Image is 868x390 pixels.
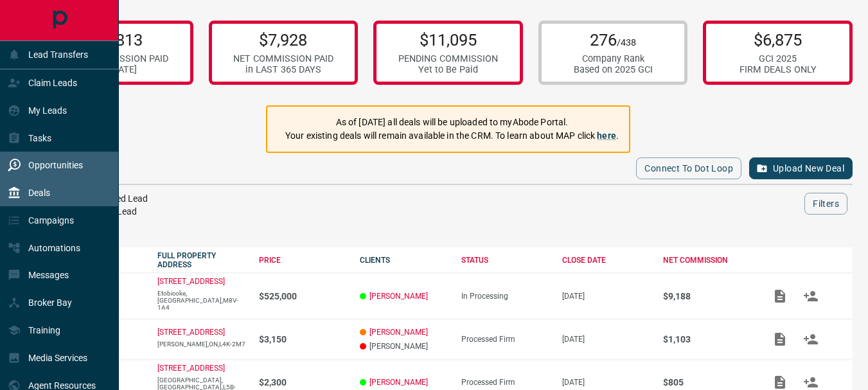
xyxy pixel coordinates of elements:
[617,37,636,48] span: /438
[765,291,795,300] span: Add / View Documents
[233,53,333,64] div: NET COMMISSION PAID
[574,30,653,49] p: 276
[369,328,428,337] a: [PERSON_NAME]
[398,64,498,75] div: Yet to Be Paid
[740,64,817,75] div: FIRM DEALS ONLY
[157,328,225,337] a: [STREET_ADDRESS]
[804,193,847,215] button: Filters
[369,378,428,387] a: [PERSON_NAME]
[259,256,347,265] div: PRICE
[259,291,347,301] p: $525,000
[285,129,619,143] p: Your existing deals will remain available in the CRM. To learn about MAP click .
[562,335,650,344] p: [DATE]
[461,378,549,387] div: Processed Firm
[398,30,498,49] p: $11,095
[285,116,619,129] p: As of [DATE] all deals will be uploaded to myAbode Portal.
[749,157,853,179] button: Upload New Deal
[663,377,751,387] p: $805
[765,334,795,343] span: Add / View Documents
[663,256,751,265] div: NET COMMISSION
[369,292,428,301] a: [PERSON_NAME]
[574,53,653,64] div: Company Rank
[663,334,751,344] p: $1,103
[360,342,448,351] p: [PERSON_NAME]
[740,30,817,49] p: $6,875
[157,277,225,286] a: [STREET_ADDRESS]
[636,157,741,179] button: Connect to Dot Loop
[765,378,795,387] span: Add / View Documents
[461,292,549,301] div: In Processing
[562,292,650,301] p: [DATE]
[360,256,448,265] div: CLIENTS
[157,290,245,311] p: Etobicoke,[GEOGRAPHIC_DATA],M8V-1A4
[795,334,826,343] span: Match Clients
[795,378,826,387] span: Match Clients
[398,53,498,64] div: PENDING COMMISSION
[259,334,347,344] p: $3,150
[663,291,751,301] p: $9,188
[259,377,347,387] p: $2,300
[795,291,826,300] span: Match Clients
[157,341,245,348] p: [PERSON_NAME],ON,L4K-2M7
[461,256,549,265] div: STATUS
[597,130,616,141] a: here
[157,364,225,373] a: [STREET_ADDRESS]
[740,53,817,64] div: GCI 2025
[562,256,650,265] div: CLOSE DATE
[233,30,333,49] p: $7,928
[461,335,549,344] div: Processed Firm
[562,378,650,387] p: [DATE]
[157,251,245,269] div: FULL PROPERTY ADDRESS
[574,64,653,75] div: Based on 2025 GCI
[233,64,333,75] div: in LAST 365 DAYS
